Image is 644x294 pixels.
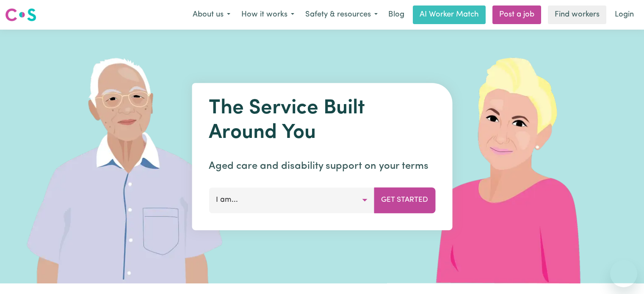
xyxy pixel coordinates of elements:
a: Login [610,5,639,24]
a: AI Worker Match [413,5,486,24]
h1: The Service Built Around You [209,96,435,145]
a: Find workers [548,5,606,24]
button: How it works [236,6,300,24]
p: Aged care and disability support on your terms [209,159,435,174]
img: Careseekers logo [5,7,36,22]
button: I am... [209,187,374,213]
button: Get Started [374,187,435,213]
iframe: Button to launch messaging window [610,260,637,287]
a: Blog [383,5,409,24]
button: Safety & resources [300,6,383,24]
a: Careseekers logo [5,5,36,25]
button: About us [187,6,236,24]
a: Post a job [492,5,541,24]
